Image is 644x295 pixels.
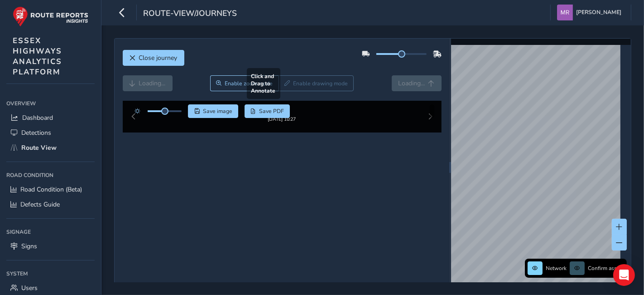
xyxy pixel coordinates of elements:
span: Close journey [139,54,178,62]
div: Signage [6,225,95,239]
a: Defects Guide [6,197,95,212]
div: Overview [6,97,95,110]
span: route-view/journeys [143,8,237,20]
span: Network [546,265,567,272]
div: [DATE] 10:27 [255,123,310,130]
a: Signs [6,239,95,254]
span: Defects Guide [20,200,60,209]
button: PDF [245,104,290,118]
img: rr logo [13,6,88,27]
span: Save PDF [259,108,284,115]
span: Enable zoom mode [225,80,273,87]
a: Dashboard [6,110,95,125]
a: Detections [6,125,95,140]
button: Save [188,104,238,118]
img: diamond-layout [557,5,573,20]
span: Users [21,284,38,292]
button: Close journey [123,50,184,66]
span: Signs [21,242,37,251]
div: Open Intercom Messenger [613,264,635,286]
span: Route View [21,143,57,152]
div: System [6,267,95,280]
span: Road Condition (Beta) [20,185,82,194]
span: Confirm assets [588,265,624,272]
button: [PERSON_NAME] [557,5,625,20]
div: Road Condition [6,168,95,182]
span: Detections [21,128,51,137]
span: Save image [203,108,232,115]
span: ESSEX HIGHWAYS ANALYTICS PLATFORM [13,35,62,77]
button: Zoom [210,75,279,91]
span: Dashboard [22,113,53,122]
span: [PERSON_NAME] [576,5,621,20]
a: Route View [6,140,95,155]
img: Thumbnail frame [255,114,310,123]
a: Road Condition (Beta) [6,182,95,197]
